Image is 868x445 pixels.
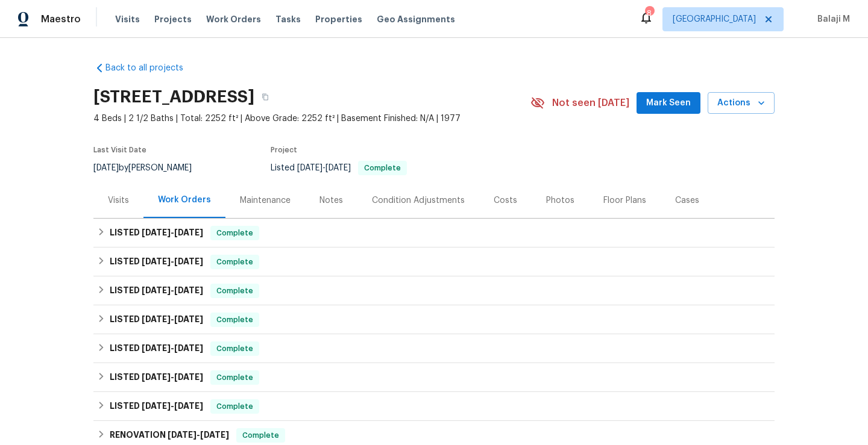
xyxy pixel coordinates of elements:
button: Copy Address [254,86,276,108]
div: Floor Plans [603,194,646,207]
div: Condition Adjustments [372,194,465,207]
h2: [STREET_ADDRESS] [93,91,254,103]
div: Maintenance [240,194,291,207]
span: [DATE] [142,257,171,266]
span: [DATE] [168,431,197,439]
span: [DATE] [142,373,171,381]
span: [DATE] [297,164,322,172]
span: Complete [212,256,258,268]
div: LISTED [DATE]-[DATE]Complete [93,219,775,247]
div: Costs [494,194,517,207]
span: [DATE] [200,431,229,439]
h6: LISTED [110,341,203,356]
h6: LISTED [110,284,203,298]
span: - [142,344,203,352]
span: Properties [315,13,362,25]
h6: LISTED [110,313,203,327]
span: - [142,228,203,237]
div: LISTED [DATE]-[DATE]Complete [93,363,775,392]
span: [DATE] [174,315,203,323]
span: - [142,373,203,381]
span: Geo Assignments [377,13,455,25]
div: LISTED [DATE]-[DATE]Complete [93,305,775,334]
h6: LISTED [110,370,203,385]
span: Complete [212,400,258,412]
h6: LISTED [110,399,203,414]
span: - [297,164,351,172]
h6: LISTED [110,226,203,240]
span: [GEOGRAPHIC_DATA] [673,13,756,25]
span: Complete [212,343,258,355]
div: LISTED [DATE]-[DATE]Complete [93,247,775,276]
div: by [PERSON_NAME] [93,161,206,175]
span: Tasks [275,15,301,23]
span: - [168,431,229,439]
span: [DATE] [93,164,119,172]
span: [DATE] [142,228,171,237]
span: Complete [212,285,258,297]
span: Complete [359,164,406,172]
span: [DATE] [174,228,203,237]
span: Not seen [DATE] [552,97,629,109]
div: Visits [108,194,129,207]
span: [DATE] [174,286,203,294]
span: [DATE] [174,373,203,381]
a: Back to all projects [93,62,209,74]
div: 8 [645,7,653,19]
span: Work Orders [206,13,261,25]
div: LISTED [DATE]-[DATE]Complete [93,392,775,421]
div: LISTED [DATE]-[DATE]Complete [93,276,775,305]
span: Complete [237,429,284,441]
span: - [142,315,203,323]
span: - [142,257,203,266]
span: Balaji M [813,13,850,25]
span: Complete [212,314,258,326]
span: Complete [212,372,258,384]
span: 4 Beds | 2 1/2 Baths | Total: 2252 ft² | Above Grade: 2252 ft² | Basement Finished: N/A | 1977 [93,113,530,125]
div: LISTED [DATE]-[DATE]Complete [93,334,775,363]
span: Mark Seen [646,96,691,111]
span: [DATE] [325,164,351,172]
span: [DATE] [174,402,203,410]
span: Listed [271,164,407,172]
span: Maestro [41,13,81,25]
h6: LISTED [110,255,203,269]
button: Mark Seen [637,92,700,114]
div: Photos [546,194,574,207]
span: [DATE] [142,315,171,323]
h6: RENOVATION [110,428,229,443]
span: - [142,286,203,294]
button: Actions [708,92,775,114]
div: Work Orders [158,194,211,206]
span: Visits [115,13,140,25]
div: Cases [675,194,699,207]
span: [DATE] [142,344,171,352]
span: [DATE] [142,402,171,410]
span: Last Visit Date [93,146,146,154]
span: [DATE] [174,344,203,352]
span: Actions [717,96,765,111]
span: Project [271,146,297,154]
span: Projects [154,13,192,25]
div: Notes [319,194,343,207]
span: - [142,402,203,410]
span: Complete [212,227,258,239]
span: [DATE] [174,257,203,266]
span: [DATE] [142,286,171,294]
